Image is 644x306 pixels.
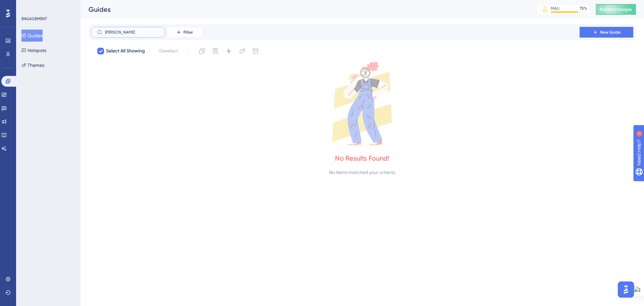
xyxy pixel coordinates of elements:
div: ENGAGEMENT [21,16,47,21]
button: Hotspots [21,44,46,56]
button: Publish Changes [596,4,636,15]
iframe: UserGuiding AI Assistant Launcher [616,279,636,300]
span: Filter [183,30,193,35]
button: Themes [21,59,44,71]
span: Deselect [159,47,178,55]
button: New Guide [580,27,633,38]
button: Deselect [153,45,184,57]
button: Filter [168,27,201,38]
div: 1 [47,3,49,9]
span: Need Help? [16,2,42,10]
div: Guides [89,5,520,14]
span: Publish Changes [600,7,632,12]
div: No Results Found! [335,154,389,163]
input: Search [105,30,159,35]
span: Select All Showing [106,47,145,55]
div: No items matched your criteria. [329,168,396,176]
div: MAU [551,6,559,11]
span: New Guide [600,30,621,35]
button: Guides [21,30,43,42]
div: 75 % [580,6,587,11]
